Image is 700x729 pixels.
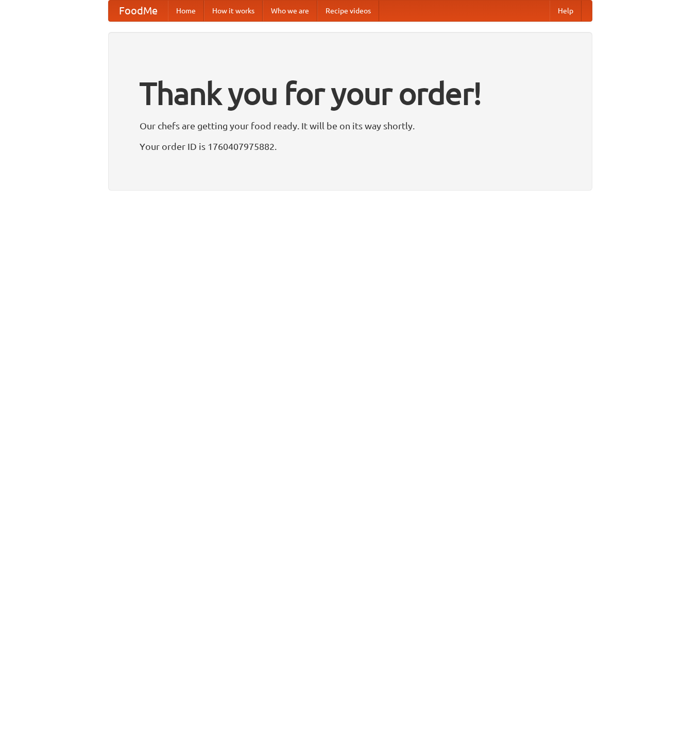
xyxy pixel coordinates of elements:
p: Your order ID is 1760407975882. [140,139,561,154]
a: Home [168,1,204,21]
a: How it works [204,1,263,21]
a: Recipe videos [317,1,379,21]
a: Help [550,1,582,21]
a: FoodMe [109,1,168,21]
a: Who we are [263,1,317,21]
p: Our chefs are getting your food ready. It will be on its way shortly. [140,118,561,133]
h1: Thank you for your order! [140,69,561,118]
